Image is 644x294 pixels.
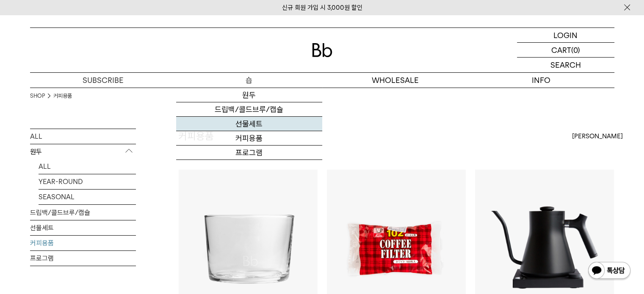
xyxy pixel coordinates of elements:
p: WHOLESALE [322,73,468,88]
img: 카카오톡 채널 1:1 채팅 버튼 [587,261,631,281]
a: 프로그램 [176,146,322,160]
a: 선물세트 [176,117,322,131]
img: 로고 [312,43,332,57]
a: 드립백/콜드브루/캡슐 [176,102,322,117]
p: CART [551,43,571,57]
a: SHOP [30,92,45,100]
a: 커피용품 [30,236,136,250]
a: SUBSCRIBE [30,73,176,88]
p: (0) [571,43,580,57]
a: 프로그램 [30,251,136,266]
a: 선물세트 [30,220,136,235]
a: 신규 회원 가입 시 3,000원 할인 [282,4,362,11]
span: [PERSON_NAME] [572,131,623,141]
p: LOGIN [553,28,578,42]
a: 숍 [176,73,322,88]
a: 커피용품 [53,92,72,100]
p: SEARCH [550,58,581,72]
a: YEAR-ROUND [39,174,136,189]
a: LOGIN [517,28,614,43]
p: INFO [468,73,614,88]
a: SEASONAL [39,190,136,204]
p: 원두 [30,144,136,159]
a: ALL [39,159,136,174]
a: 드립백/콜드브루/캡슐 [30,205,136,220]
a: 커피용품 [176,131,322,146]
a: CART (0) [517,43,614,58]
a: ALL [30,129,136,144]
a: 원두 [176,88,322,102]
